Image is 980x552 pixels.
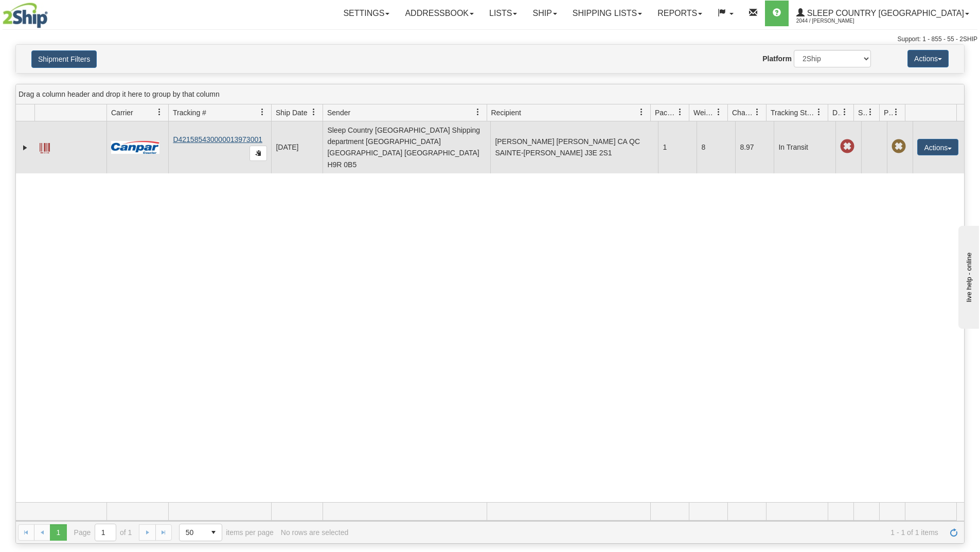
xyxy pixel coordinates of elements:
[3,3,48,28] img: logo2044.jpg
[281,528,349,537] div: No rows are selected
[789,1,977,26] a: Sleep Country [GEOGRAPHIC_DATA] 2044 / [PERSON_NAME]
[173,108,206,118] span: Tracking #
[732,108,754,118] span: Charge
[74,524,132,541] span: Page of 1
[254,103,271,121] a: Tracking # filter column settings
[892,139,906,154] span: Pickup Not Assigned
[40,138,50,155] a: Label
[305,103,323,121] a: Ship Date filter column settings
[111,108,133,118] span: Carrier
[50,524,66,541] span: Page 1
[397,1,482,26] a: Addressbook
[20,143,30,153] a: Expand
[771,108,815,118] span: Tracking Status
[179,524,222,541] span: Page sizes drop down
[907,50,949,67] button: Actions
[810,103,828,121] a: Tracking Status filter column settings
[482,1,525,26] a: Lists
[3,35,977,44] div: Support: 1 - 855 - 55 - 2SHIP
[276,108,307,118] span: Ship Date
[762,54,792,64] label: Platform
[335,1,397,26] a: Settings
[956,223,979,328] iframe: chat widget
[832,108,841,118] span: Delivery Status
[887,103,905,121] a: Pickup Status filter column settings
[774,121,835,173] td: In Transit
[655,108,676,118] span: Packages
[917,139,958,155] button: Actions
[735,121,774,173] td: 8.97
[95,524,116,541] input: Page 1
[650,1,710,26] a: Reports
[858,108,867,118] span: Shipment Issues
[565,1,650,26] a: Shipping lists
[8,9,95,16] div: live help - online
[271,121,323,173] td: [DATE]
[173,135,262,144] a: D421585430000013973001
[31,50,97,68] button: Shipment Filters
[710,103,727,121] a: Weight filter column settings
[16,84,964,104] div: grid grouping header
[469,103,487,121] a: Sender filter column settings
[946,524,962,541] a: Refresh
[490,121,658,173] td: [PERSON_NAME] [PERSON_NAME] CA QC SAINTE-[PERSON_NAME] J3E 2S1
[205,524,222,541] span: select
[693,108,715,118] span: Weight
[525,1,564,26] a: Ship
[671,103,689,121] a: Packages filter column settings
[111,141,159,154] img: 14 - Canpar
[179,524,274,541] span: items per page
[633,103,650,121] a: Recipient filter column settings
[840,139,854,154] span: Late
[836,103,853,121] a: Delivery Status filter column settings
[250,146,267,161] button: Copy to clipboard
[862,103,879,121] a: Shipment Issues filter column settings
[323,121,490,173] td: Sleep Country [GEOGRAPHIC_DATA] Shipping department [GEOGRAPHIC_DATA] [GEOGRAPHIC_DATA] [GEOGRAPH...
[186,527,199,538] span: 50
[805,9,964,17] span: Sleep Country [GEOGRAPHIC_DATA]
[749,103,766,121] a: Charge filter column settings
[796,16,874,26] span: 2044 / [PERSON_NAME]
[327,108,350,118] span: Sender
[884,108,893,118] span: Pickup Status
[697,121,735,173] td: 8
[658,121,697,173] td: 1
[355,528,938,537] span: 1 - 1 of 1 items
[151,103,168,121] a: Carrier filter column settings
[491,108,521,118] span: Recipient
